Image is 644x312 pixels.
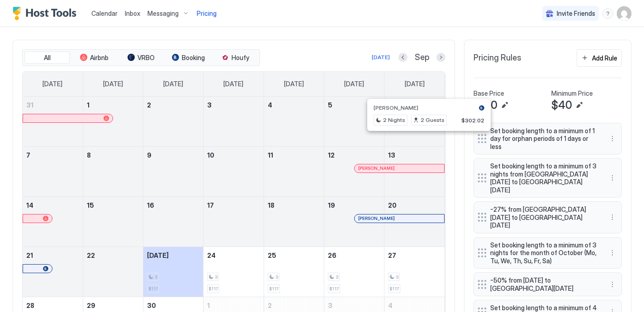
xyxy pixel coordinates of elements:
a: September 19, 2025 [324,197,384,214]
span: 15 [87,201,94,209]
td: September 18, 2025 [264,196,324,247]
span: 3 [336,274,338,280]
td: September 13, 2025 [384,146,445,196]
a: Inbox [125,9,140,18]
a: September 25, 2025 [264,247,324,264]
a: September 24, 2025 [204,247,263,264]
td: September 12, 2025 [324,146,384,196]
a: September 2, 2025 [143,97,203,113]
span: Set booking length to a minimum of 3 nights for the month of October (Mo, Tu, We, Th, Su, Fr, Sa) [490,241,598,265]
span: Set booking length to a minimum of 1 day for orphan periods of 1 days or less [490,127,598,151]
span: Houfy [232,54,249,62]
td: September 23, 2025 [143,247,204,297]
a: September 16, 2025 [143,197,203,214]
span: 27 [388,251,396,259]
span: 25 [268,251,276,259]
span: 3 [207,101,212,109]
a: Monday [94,72,132,96]
div: [DATE] [372,53,390,61]
span: 18 [268,201,275,209]
span: 2 [268,302,272,309]
a: Tuesday [154,72,192,96]
a: Calendar [91,9,118,18]
span: 3 [328,302,332,309]
button: Booking [166,51,211,64]
span: 3 [215,274,218,280]
div: User profile [617,6,631,21]
span: $117 [329,286,339,292]
div: menu [607,172,618,183]
span: 3 [396,274,398,280]
span: 29 [87,302,95,309]
button: Next month [436,53,445,62]
span: 4 [268,101,272,109]
a: September 6, 2025 [384,97,445,113]
td: September 5, 2025 [324,97,384,147]
td: September 7, 2025 [23,146,83,196]
button: [DATE] [370,52,391,63]
span: Base Price [474,89,504,98]
span: 19 [328,201,335,209]
td: September 8, 2025 [83,146,143,196]
span: 22 [87,251,95,259]
td: September 15, 2025 [83,196,143,247]
span: 26 [328,251,336,259]
span: $117 [208,286,218,292]
span: Booking [182,54,205,62]
span: 2 Guests [421,116,445,124]
span: 1 [207,302,210,309]
span: 16 [147,201,154,209]
span: Sep [415,52,429,63]
iframe: Intercom live chat [9,281,31,303]
a: September 13, 2025 [384,147,445,163]
span: [DATE] [163,80,183,88]
div: [PERSON_NAME] [358,165,440,171]
button: More options [607,172,618,183]
span: 14 [26,201,33,209]
td: September 22, 2025 [83,247,143,297]
a: September 23, 2025 [143,247,203,264]
span: [DATE] [43,80,62,88]
span: 8 [87,151,91,159]
div: menu [602,8,613,19]
td: September 2, 2025 [143,97,204,147]
td: September 1, 2025 [83,97,143,147]
div: menu [607,279,618,290]
a: September 18, 2025 [264,197,324,214]
td: September 6, 2025 [384,97,445,147]
div: tab-group [22,49,260,66]
span: [PERSON_NAME] [358,215,395,221]
button: Airbnb [71,51,117,64]
a: September 12, 2025 [324,147,384,163]
span: [PERSON_NAME] [358,165,395,171]
a: September 4, 2025 [264,97,324,113]
a: September 5, 2025 [324,97,384,113]
span: 12 [328,151,335,159]
td: September 14, 2025 [23,196,83,247]
td: September 20, 2025 [384,196,445,247]
span: 1 [87,101,90,109]
span: Set booking length to a minimum of 3 nights from [GEOGRAPHIC_DATA][DATE] to [GEOGRAPHIC_DATA][DATE] [490,162,598,194]
span: Messaging [147,9,179,18]
span: $117 [148,286,158,292]
a: September 27, 2025 [384,247,445,264]
a: September 20, 2025 [384,197,445,214]
span: 5 [328,101,332,109]
button: Houfy [213,51,258,64]
td: September 11, 2025 [264,146,324,196]
td: September 24, 2025 [204,247,264,297]
span: 2 [147,101,151,109]
a: Thursday [275,72,313,96]
span: 28 [26,302,34,309]
span: 7 [26,151,30,159]
button: More options [607,247,618,258]
a: Wednesday [214,72,252,96]
span: [PERSON_NAME] [374,104,418,111]
span: 21 [26,251,33,259]
td: September 27, 2025 [384,247,445,297]
button: More options [607,279,618,290]
span: 3 [155,274,157,280]
td: September 10, 2025 [204,146,264,196]
span: Pricing Rules [474,53,521,63]
span: [DATE] [284,80,304,88]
